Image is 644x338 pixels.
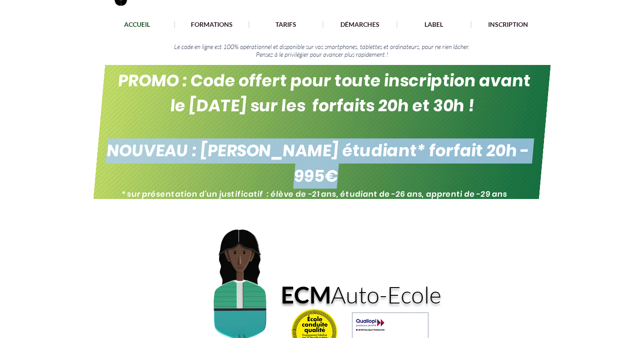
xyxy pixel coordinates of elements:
p: LABEL [420,21,448,28]
nav: Site [100,20,545,29]
iframe: Wix Chat [601,295,644,338]
a: ACCUEIL [100,21,175,28]
span: Pensez à le privilégier pour avancer plus rapidement ! [256,50,388,58]
a: INSCRIPTION [471,21,545,28]
p: DÉMARCHES [336,21,384,28]
p: FORMATIONS [186,21,237,28]
a: DÉMARCHES [323,21,397,28]
p: ACCUEIL [120,21,155,28]
a: TARIFS [249,21,323,28]
span: PROMO : Code offert pour toute inscription avant le [DATE] sur les forfaits 20h et 30h ! [117,69,532,117]
span: NOUVEAU : [PERSON_NAME] étudiant* forfait 20h - 995€ [105,139,531,188]
a: ECM [281,281,331,308]
a: FORMATIONS [175,21,249,28]
span: Le code en ligne est 100% opérationnel et disponible sur vos smartphones, tablettes et ordinateur... [174,43,469,50]
span: Auto-Ecole [331,280,441,308]
img: Fond vert dégradé [93,65,551,199]
p: INSCRIPTION [484,21,533,28]
p: TARIFS [271,21,301,28]
span: * sur présentation d'un justificatif : élève de -21 ans, étudiant de -26 ans, apprenti de -29 ans [121,189,507,199]
a: LABEL [397,21,471,28]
